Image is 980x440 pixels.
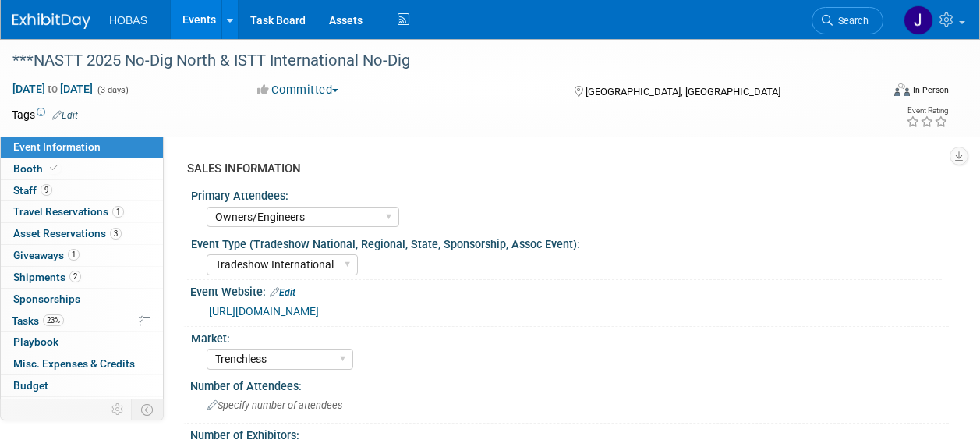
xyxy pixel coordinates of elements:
span: Playbook [13,335,58,348]
a: Tasks23% [1,310,163,332]
a: Budget [1,375,163,396]
span: Misc. Expenses & Credits [13,357,135,370]
div: Event Format [812,81,949,105]
span: Asset Reservations [13,227,122,240]
a: Misc. Expenses & Credits [1,353,163,374]
td: Tags [12,107,78,122]
a: Giveaways1 [1,245,163,266]
a: Event Information [1,137,163,158]
span: Tasks [12,314,64,327]
div: Primary Attendees: [191,184,942,204]
span: Budget [13,379,48,392]
div: SALES INFORMATION [187,161,937,177]
div: Event Website: [190,280,949,300]
span: HOBAS [109,14,147,27]
div: Market: [191,327,942,346]
td: Personalize Event Tab Strip [104,399,132,420]
div: In-Person [912,84,949,96]
a: Staff9 [1,180,163,201]
span: [DATE] [DATE] [12,82,94,96]
span: 2 [69,271,81,282]
span: 3 [110,228,122,240]
span: to [45,83,60,95]
div: ***NASTT 2025 No-Dig North & ISTT International No-Dig [7,47,869,75]
a: Edit [270,287,295,298]
i: Booth reservation complete [50,164,58,172]
span: Giveaways [13,249,80,261]
img: Format-Inperson.png [894,83,910,96]
a: Search [812,7,883,34]
div: Number of Attendees: [190,374,949,394]
span: Shipments [13,271,81,283]
img: ExhibitDay [12,13,90,29]
span: (3 days) [96,85,129,95]
span: Staff [13,184,52,197]
a: Booth [1,158,163,179]
td: Toggle Event Tabs [132,399,164,420]
button: Committed [252,82,345,98]
span: Specify number of attendees [207,399,342,411]
a: Shipments2 [1,267,163,288]
span: 23% [43,314,64,326]
span: 1 [112,206,124,218]
a: [URL][DOMAIN_NAME] [209,305,319,318]
div: Event Type (Tradeshow National, Regional, State, Sponsorship, Assoc Event): [191,232,942,252]
img: Jamie Coe [904,5,933,35]
span: Event Information [13,140,101,153]
div: Event Rating [906,107,948,115]
span: Booth [13,162,61,175]
a: Asset Reservations3 [1,223,163,244]
span: [GEOGRAPHIC_DATA], [GEOGRAPHIC_DATA] [586,86,780,98]
span: Travel Reservations [13,205,124,218]
span: Sponsorships [13,293,80,305]
a: Sponsorships [1,289,163,310]
span: Search [833,15,869,27]
a: Travel Reservations1 [1,201,163,222]
a: Edit [52,110,78,121]
span: 1 [68,249,80,261]
span: 9 [41,184,52,196]
a: Playbook [1,332,163,353]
